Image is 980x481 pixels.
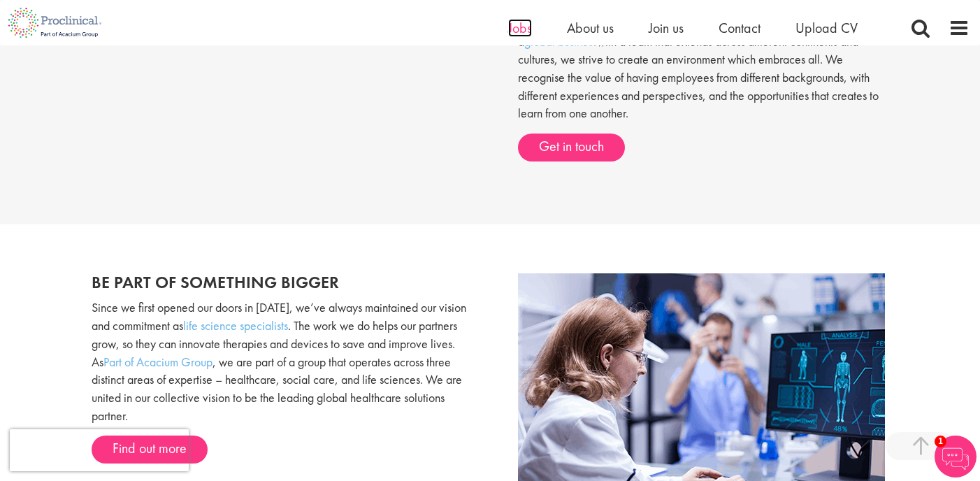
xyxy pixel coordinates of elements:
a: Jobs [508,19,532,37]
h2: Be part of something bigger [92,273,480,292]
a: global business [524,34,597,50]
a: About us [567,19,614,37]
a: Contact [719,19,761,37]
a: Join us [649,19,684,37]
a: Get in touch [518,134,625,161]
img: Chatbot [935,436,977,478]
a: life science specialists [183,317,288,333]
span: 1 [935,436,946,447]
a: Part of Acacium Group [103,354,212,370]
iframe: reCAPTCHA [10,429,189,471]
a: Upload CV [795,19,858,37]
p: Since we first opened our doors in [DATE], we’ve always maintained our vision and commitment as .... [92,299,480,424]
